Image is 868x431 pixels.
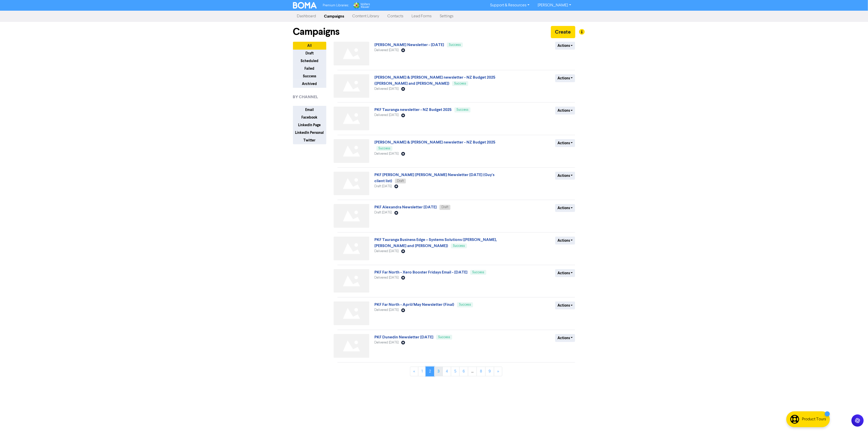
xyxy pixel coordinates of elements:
[438,336,450,339] span: Success
[293,80,326,88] button: Archived
[374,335,433,340] a: PKF Dunedin Newsletter [DATE]
[454,82,466,85] span: Success
[374,152,399,155] span: Delivered [DATE]
[551,26,575,38] button: Create
[334,139,369,163] img: Not found
[334,107,369,130] img: Not found
[555,74,575,82] button: Actions
[353,2,370,9] img: Wolters Kluwer
[459,303,471,306] span: Success
[374,75,495,86] a: [PERSON_NAME] & [PERSON_NAME] newsletter - NZ Budget 2025 ([PERSON_NAME] and [PERSON_NAME])
[434,367,443,376] a: Page 3
[485,367,494,376] a: Page 9
[374,140,495,145] a: [PERSON_NAME] & [PERSON_NAME] newsletter - NZ Budget 2025
[449,43,461,47] span: Success
[442,206,448,209] span: Draft
[534,1,575,9] a: [PERSON_NAME]
[555,172,575,180] button: Actions
[477,367,486,376] a: Page 8
[451,367,460,376] a: Page 5
[374,185,392,188] span: Draft [DATE]
[293,26,340,38] h1: Campaigns
[323,4,349,7] span: Premium Libraries:
[334,301,369,325] img: Not found
[374,172,494,183] a: PKF [PERSON_NAME] [PERSON_NAME] Newsletter [DATE] (Guy's client list)
[384,11,408,21] a: Contacts
[374,205,437,210] a: PKF Alexandra Newsletter [DATE]
[293,2,317,9] img: BOMA Logo
[555,301,575,309] button: Actions
[555,237,575,245] button: Actions
[555,334,575,342] button: Actions
[374,250,399,253] span: Delivered [DATE]
[374,302,454,307] a: PKF Far North - April/May Newsletter (Final)
[555,107,575,114] button: Actions
[426,367,434,376] a: Page 2 is your current page
[293,129,326,137] button: LinkedIn Personal
[320,11,348,21] a: Campaigns
[374,237,497,248] a: PKF Tauranga Business Edge – Systems Solutions ([PERSON_NAME], [PERSON_NAME] and [PERSON_NAME])
[472,271,484,274] span: Success
[453,244,465,248] span: Success
[293,65,326,73] button: Failed
[293,57,326,65] button: Scheduled
[410,367,418,376] a: «
[374,113,399,117] span: Delivered [DATE]
[374,49,399,52] span: Delivered [DATE]
[293,136,326,144] button: Twitter
[418,367,426,376] a: Page 1
[397,179,404,183] span: Draft
[293,72,326,80] button: Success
[378,147,390,150] span: Success
[334,74,369,98] img: Not found
[293,106,326,114] button: Email
[334,204,369,228] img: Not found
[555,42,575,50] button: Actions
[374,276,399,279] span: Delivered [DATE]
[293,121,326,129] button: LinkedIn Page
[293,113,326,121] button: Facebook
[555,204,575,212] button: Actions
[555,269,575,277] button: Actions
[334,172,369,195] img: Not found
[334,42,369,65] img: Not found
[293,11,320,21] a: Dashboard
[459,367,468,376] a: Page 6
[374,341,399,344] span: Delivered [DATE]
[334,237,369,260] img: Not found
[293,49,326,57] button: Draft
[443,367,451,376] a: Page 4
[494,367,502,376] a: »
[486,1,534,9] a: Support & Resources
[293,94,318,100] span: BY CHANNEL
[374,211,392,214] span: Draft [DATE]
[457,108,468,111] span: Success
[374,308,399,312] span: Delivered [DATE]
[334,334,369,358] img: Not found
[374,270,467,275] a: PKF Far North - Xero Booster Fridays Email - [DATE]
[293,42,326,50] button: All
[374,42,444,47] a: [PERSON_NAME] Newsletter - [DATE]
[843,407,868,431] iframe: Chat Widget
[408,11,436,21] a: Lead Forms
[374,87,399,91] span: Delivered [DATE]
[334,269,369,293] img: Not found
[436,11,458,21] a: Settings
[555,139,575,147] button: Actions
[348,11,384,21] a: Content Library
[374,107,452,112] a: PKF Tauranga newsletter - NZ Budget 2025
